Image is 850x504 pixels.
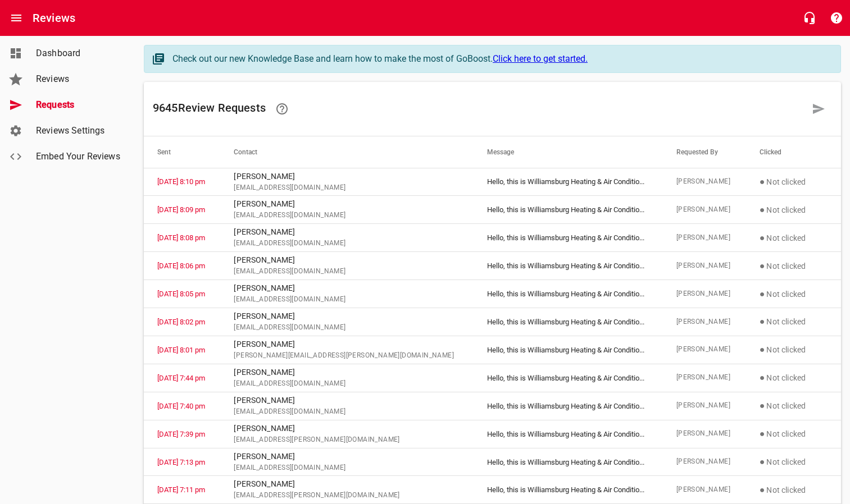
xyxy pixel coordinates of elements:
[157,485,205,494] a: [DATE] 7:11 pm
[760,260,765,271] span: ●
[220,136,474,168] th: Contact
[234,406,460,418] span: [EMAIL_ADDRESS][DOMAIN_NAME]
[234,322,460,333] span: [EMAIL_ADDRESS][DOMAIN_NAME]
[474,364,662,392] td: Hello, this is Williamsburg Heating & Air Conditio ...
[760,428,765,439] span: ●
[234,478,460,490] p: [PERSON_NAME]
[157,205,205,214] a: [DATE] 8:09 pm
[33,9,75,27] h6: Reviews
[676,344,733,355] span: [PERSON_NAME]
[36,150,121,163] span: Embed Your Reviews
[234,338,460,350] p: [PERSON_NAME]
[760,400,765,411] span: ●
[760,427,828,441] p: Not clicked
[474,308,662,336] td: Hello, this is Williamsburg Heating & Air Conditio ...
[269,95,296,122] a: Learn how requesting reviews can improve your online presence
[474,336,662,364] td: Hello, this is Williamsburg Heating & Air Conditio ...
[760,259,828,273] p: Not clicked
[36,47,121,60] span: Dashboard
[157,430,205,438] a: [DATE] 7:39 pm
[676,317,733,328] span: [PERSON_NAME]
[760,316,765,327] span: ●
[676,260,733,272] span: [PERSON_NAME]
[234,366,460,378] p: [PERSON_NAME]
[493,53,588,64] a: Click here to get started.
[760,371,828,384] p: Not clicked
[760,287,828,301] p: Not clicked
[474,252,662,280] td: Hello, this is Williamsburg Heating & Air Conditio ...
[172,52,829,66] div: Check out our new Knowledge Base and learn how to make the most of GoBoost.
[474,196,662,224] td: Hello, this is Williamsburg Heating & Air Conditio ...
[234,490,460,501] span: [EMAIL_ADDRESS][PERSON_NAME][DOMAIN_NAME]
[234,451,460,462] p: [PERSON_NAME]
[234,254,460,266] p: [PERSON_NAME]
[157,290,205,298] a: [DATE] 8:05 pm
[760,175,828,189] p: Not clicked
[234,434,460,446] span: [EMAIL_ADDRESS][PERSON_NAME][DOMAIN_NAME]
[36,72,121,86] span: Reviews
[474,136,662,168] th: Message
[474,476,662,504] td: Hello, this is Williamsburg Heating & Air Conditio ...
[796,4,823,31] button: Live Chat
[234,226,460,238] p: [PERSON_NAME]
[760,483,828,497] p: Not clicked
[474,168,662,196] td: Hello, this is Williamsburg Heating & Air Conditio ...
[760,344,765,355] span: ●
[760,288,765,299] span: ●
[676,176,733,187] span: [PERSON_NAME]
[153,95,805,122] h6: 9645 Review Request s
[36,98,121,112] span: Requests
[234,310,460,322] p: [PERSON_NAME]
[760,231,828,245] p: Not clicked
[234,198,460,210] p: [PERSON_NAME]
[676,400,733,411] span: [PERSON_NAME]
[805,95,832,122] a: Request a review
[760,456,765,467] span: ●
[676,372,733,383] span: [PERSON_NAME]
[676,456,733,468] span: [PERSON_NAME]
[234,423,460,434] p: [PERSON_NAME]
[760,372,765,383] span: ●
[157,402,205,410] a: [DATE] 7:40 pm
[823,4,850,31] button: Support Portal
[663,136,746,168] th: Requested By
[157,374,205,382] a: [DATE] 7:44 pm
[157,262,205,270] a: [DATE] 8:06 pm
[760,455,828,469] p: Not clicked
[234,294,460,305] span: [EMAIL_ADDRESS][DOMAIN_NAME]
[760,315,828,328] p: Not clicked
[760,343,828,356] p: Not clicked
[760,204,765,215] span: ●
[676,428,733,439] span: [PERSON_NAME]
[760,399,828,413] p: Not clicked
[676,484,733,496] span: [PERSON_NAME]
[676,232,733,244] span: [PERSON_NAME]
[746,136,841,168] th: Clicked
[234,462,460,474] span: [EMAIL_ADDRESS][DOMAIN_NAME]
[234,350,460,361] span: [PERSON_NAME][EMAIL_ADDRESS][PERSON_NAME][DOMAIN_NAME]
[474,392,662,420] td: Hello, this is Williamsburg Heating & Air Conditio ...
[234,210,460,221] span: [EMAIL_ADDRESS][DOMAIN_NAME]
[144,136,220,168] th: Sent
[157,233,205,242] a: [DATE] 8:08 pm
[234,238,460,249] span: [EMAIL_ADDRESS][DOMAIN_NAME]
[234,395,460,406] p: [PERSON_NAME]
[36,124,121,138] span: Reviews Settings
[676,288,733,300] span: [PERSON_NAME]
[676,204,733,216] span: [PERSON_NAME]
[474,448,662,476] td: Hello, this is Williamsburg Heating & Air Conditio ...
[157,318,205,326] a: [DATE] 8:02 pm
[760,484,765,495] span: ●
[234,182,460,194] span: [EMAIL_ADDRESS][DOMAIN_NAME]
[760,232,765,243] span: ●
[760,203,828,217] p: Not clicked
[157,458,205,466] a: [DATE] 7:13 pm
[234,282,460,294] p: [PERSON_NAME]
[234,378,460,390] span: [EMAIL_ADDRESS][DOMAIN_NAME]
[474,280,662,308] td: Hello, this is Williamsburg Heating & Air Conditio ...
[234,171,460,182] p: [PERSON_NAME]
[474,420,662,448] td: Hello, this is Williamsburg Heating & Air Conditio ...
[157,346,205,354] a: [DATE] 8:01 pm
[760,176,765,187] span: ●
[234,266,460,277] span: [EMAIL_ADDRESS][DOMAIN_NAME]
